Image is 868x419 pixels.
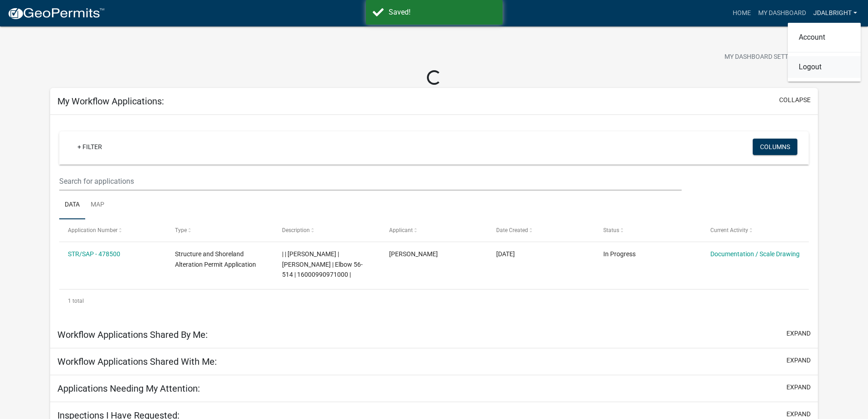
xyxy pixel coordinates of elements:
span: | | JEFFREY ALBRIGHT | KIMBERLY BEYER | Elbow 56-514 | 16000990971000 | [282,250,363,279]
span: Structure and Shoreland Alteration Permit Application [175,250,256,268]
a: jdalbright [810,5,861,22]
h5: Workflow Applications Shared With Me: [57,356,217,367]
div: jdalbright [788,23,861,82]
datatable-header-cell: Status [594,219,701,241]
span: Date Created [496,227,528,233]
a: + Filter [70,139,109,155]
button: expand [786,409,811,419]
span: Current Activity [710,227,748,233]
button: My Dashboard Settingssettings [717,48,823,66]
input: Search for applications [59,172,681,191]
button: expand [786,356,811,365]
h5: My Workflow Applications: [57,96,164,107]
span: Type [175,227,187,233]
span: Description [282,227,310,233]
datatable-header-cell: Description [273,219,380,241]
button: Columns [753,139,797,155]
button: collapse [779,95,811,105]
a: Data [59,191,85,220]
h5: Applications Needing My Attention: [57,383,200,394]
h5: Workflow Applications Shared By Me: [57,329,208,340]
button: expand [786,329,811,338]
span: Status [603,227,619,233]
datatable-header-cell: Date Created [488,219,595,241]
span: My Dashboard Settings [724,52,803,63]
span: 09/15/2025 [496,250,515,258]
datatable-header-cell: Type [166,219,273,241]
a: Home [729,5,755,22]
span: Applicant [389,227,413,233]
datatable-header-cell: Applicant [380,219,488,241]
span: In Progress [603,250,636,258]
a: Logout [788,56,861,78]
button: expand [786,383,811,392]
span: Application Number [68,227,118,233]
a: Map [85,191,110,220]
a: Documentation / Scale Drawing [710,250,800,258]
datatable-header-cell: Application Number [59,219,166,241]
datatable-header-cell: Current Activity [701,219,808,241]
a: STR/SAP - 478500 [68,250,120,258]
a: My Dashboard [755,5,810,22]
div: Saved! [389,7,496,18]
div: collapse [50,115,818,321]
div: 1 total [59,290,809,312]
a: Account [788,26,861,48]
span: Jeffrey Dennis Albright [389,250,438,258]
